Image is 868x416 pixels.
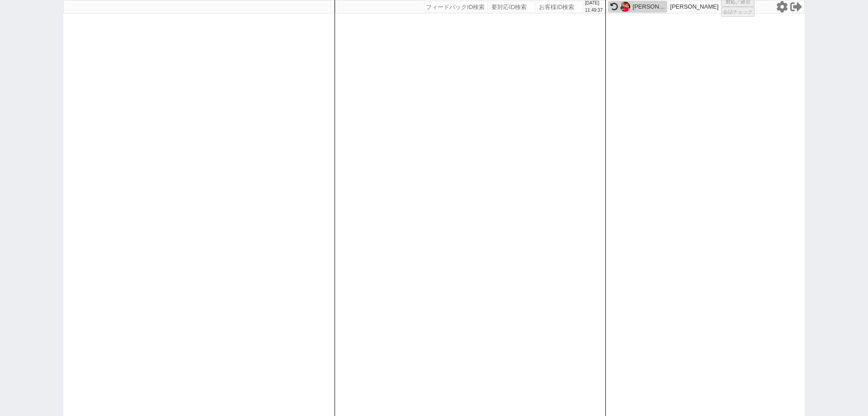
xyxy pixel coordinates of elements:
div: [PERSON_NAME] [632,3,665,10]
button: 会話チェック [721,7,755,17]
img: 0hc_CetPYpPHBuHBaiX3lCDx5MPxpNbWViQHogQVsZYRNafnwnQXJ0RVsfYUQAKH4mQn93FAsVZEhiD0sWcErARGksYkdXKH0... [620,2,630,12]
input: フィードバックID検索 [425,1,488,12]
input: お客様ID検索 [538,1,583,12]
p: 11:49:37 [585,7,603,14]
span: 会話チェック [723,9,753,15]
input: 要対応ID検索 [490,1,535,12]
p: [PERSON_NAME] [670,3,718,10]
